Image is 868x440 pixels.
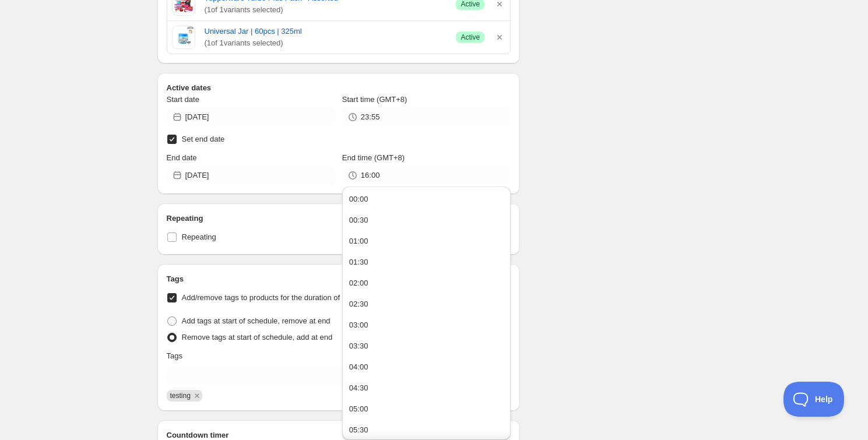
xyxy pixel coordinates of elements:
div: 01:30 [349,256,368,268]
div: 01:00 [349,235,368,247]
div: 02:30 [349,298,368,310]
div: 03:00 [349,319,368,331]
span: Active [461,33,480,42]
span: testing [170,392,191,400]
span: Add tags at start of schedule, remove at end [182,316,331,325]
button: 05:00 [346,400,507,418]
button: 00:00 [346,190,507,209]
div: 04:00 [349,361,368,373]
button: 01:30 [346,253,507,272]
div: 00:00 [349,193,368,205]
h2: Active dates [167,82,511,94]
div: 05:00 [349,403,368,415]
a: Universal Jar | 60pcs | 325ml [205,26,447,37]
button: 01:00 [346,232,507,251]
button: 02:30 [346,295,507,314]
span: End time (GMT+8) [342,153,405,162]
span: Repeating [182,233,216,241]
button: 03:00 [346,316,507,335]
div: 02:00 [349,277,368,289]
iframe: Toggle Customer Support [783,382,845,417]
button: 04:30 [346,379,507,397]
span: Start time (GMT+8) [342,95,407,104]
div: 05:30 [349,424,368,436]
span: Remove tags at start of schedule, add at end [182,333,333,342]
span: ( 1 of 1 variants selected) [205,37,447,49]
h2: Tags [167,273,511,285]
div: 04:30 [349,382,368,394]
span: Add/remove tags to products for the duration of the schedule [182,293,385,302]
button: 04:00 [346,358,507,376]
button: 00:30 [346,211,507,230]
div: 03:30 [349,340,368,352]
h2: Repeating [167,213,511,224]
p: Tags [167,350,182,362]
button: 02:00 [346,274,507,293]
span: Start date [167,95,199,104]
span: Set end date [182,135,225,143]
span: ( 1 of 1 variants selected) [205,4,447,16]
span: End date [167,153,197,162]
button: 03:30 [346,337,507,355]
button: Remove testing [192,390,202,401]
button: 05:30 [346,421,507,439]
div: 00:30 [349,214,368,226]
